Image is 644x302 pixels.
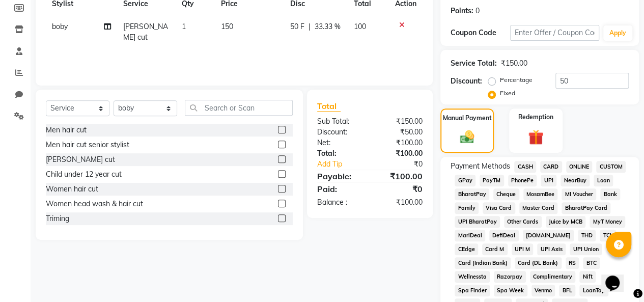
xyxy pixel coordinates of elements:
[510,25,599,41] input: Enter Offer / Coupon Code
[290,21,304,32] span: 50 F
[310,116,370,127] div: Sub Total:
[594,175,613,186] span: Loan
[541,175,556,186] span: UPI
[455,243,478,255] span: CEdge
[489,230,519,241] span: DefiDeal
[182,22,186,31] span: 1
[380,159,430,170] div: ₹0
[500,89,515,98] label: Fixed
[455,271,490,283] span: Wellnessta
[370,170,430,182] div: ₹100.00
[600,230,616,241] span: TCL
[583,257,600,269] span: BTC
[46,169,122,180] div: Child under 12 year cut
[512,243,534,255] span: UPI M
[601,261,634,292] iframe: chat widget
[480,175,504,186] span: PayTM
[455,202,479,214] span: Family
[46,184,98,195] div: Women hair cut
[504,216,542,228] span: Other Cards
[221,22,233,31] span: 150
[566,257,579,269] span: RS
[370,127,430,138] div: ₹50.00
[310,159,380,170] a: Add Tip
[482,243,508,255] span: Card M
[310,148,370,159] div: Total:
[523,128,548,147] img: _gift.svg
[579,285,608,296] span: LoanTap
[451,58,497,69] div: Service Total:
[494,271,526,283] span: Razorpay
[531,285,555,296] span: Venmo
[483,202,515,214] span: Visa Card
[523,188,558,200] span: MosamBee
[310,183,370,195] div: Paid:
[310,127,370,138] div: Discount:
[451,76,482,87] div: Discount:
[456,129,479,145] img: _cash.svg
[370,116,430,127] div: ₹150.00
[46,125,87,135] div: Men hair cut
[603,25,632,41] button: Apply
[315,21,341,32] span: 33.33 %
[494,285,527,296] span: Spa Week
[370,183,430,195] div: ₹0
[515,257,562,269] span: Card (DL Bank)
[596,161,626,173] span: CUSTOM
[52,22,68,31] span: boby
[590,216,625,228] span: MyT Money
[514,161,536,173] span: CASH
[455,257,511,269] span: Card (Indian Bank)
[540,161,562,173] span: CARD
[561,175,590,186] span: NearBuy
[455,285,490,296] span: Spa Finder
[46,154,115,165] div: [PERSON_NAME] cut
[518,113,553,122] label: Redemption
[310,138,370,148] div: Net:
[455,216,500,228] span: UPI BharatPay
[493,188,519,200] span: Cheque
[46,199,143,209] div: Women head wash & hair cut
[455,188,489,200] span: BharatPay
[600,188,620,200] span: Bank
[451,161,510,172] span: Payment Methods
[455,175,475,186] span: GPay
[559,285,575,296] span: BFL
[562,202,610,214] span: BharatPay Card
[501,58,527,69] div: ₹150.00
[185,100,293,116] input: Search or Scan
[310,197,370,208] div: Balance :
[451,28,510,38] div: Coupon Code
[455,230,485,241] span: MariDeal
[579,271,596,283] span: Nift
[508,175,537,186] span: PhonePe
[451,6,473,16] div: Points:
[566,161,593,173] span: ONLINE
[537,243,566,255] span: UPI Axis
[475,6,480,16] div: 0
[370,148,430,159] div: ₹100.00
[46,140,129,150] div: Men hair cut senior stylist
[530,271,576,283] span: Complimentary
[354,22,366,31] span: 100
[310,170,370,182] div: Payable:
[519,202,558,214] span: Master Card
[570,243,602,255] span: UPI Union
[370,197,430,208] div: ₹100.00
[46,213,69,224] div: Triming
[500,75,533,85] label: Percentage
[578,230,596,241] span: THD
[546,216,586,228] span: Juice by MCB
[443,114,492,123] label: Manual Payment
[317,101,341,112] span: Total
[309,21,311,32] span: |
[523,230,574,241] span: [DOMAIN_NAME]
[562,188,596,200] span: MI Voucher
[370,138,430,148] div: ₹100.00
[123,22,168,42] span: [PERSON_NAME] cut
